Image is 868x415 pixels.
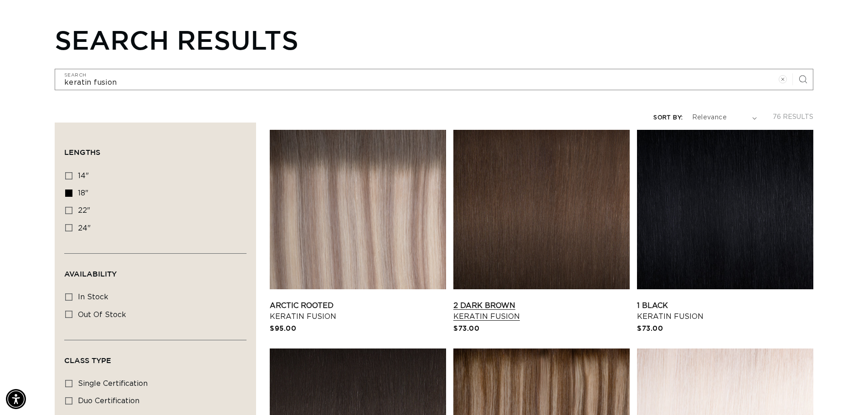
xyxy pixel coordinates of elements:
[78,311,126,318] span: Out of stock
[78,207,90,214] span: 22"
[270,300,446,322] a: Arctic Rooted Keratin Fusion
[78,224,91,231] span: 24"
[55,69,813,90] input: Search
[64,270,117,278] span: Availability
[773,69,793,89] button: Clear search term
[55,24,813,55] h1: Search results
[6,389,26,409] div: Accessibility Menu
[78,380,148,387] span: single certification
[637,300,813,322] a: 1 Black Keratin Fusion
[78,293,108,301] span: In stock
[78,397,139,405] span: duo certification
[64,356,111,364] span: Class Type
[64,148,100,156] span: Lengths
[653,115,683,121] label: Sort by:
[64,132,247,165] summary: Lengths (0 selected)
[78,172,89,179] span: 14"
[64,254,247,287] summary: Availability (0 selected)
[453,300,630,322] a: 2 Dark Brown Keratin Fusion
[64,340,247,373] summary: Class Type (0 selected)
[78,190,88,197] span: 18"
[793,69,813,89] button: Search
[773,114,813,120] span: 76 results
